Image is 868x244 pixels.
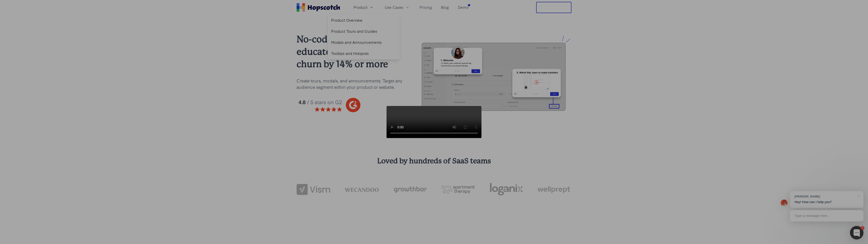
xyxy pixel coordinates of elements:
[297,77,403,90] p: Create tours, modals, and announcements. Target any audience segment within your product or website.
[382,4,412,11] button: Use Cases
[329,27,398,36] a: Product Tours and Guides
[297,96,403,115] img: hopscotch g2
[354,5,368,10] span: Product
[456,4,470,11] a: Demo
[345,187,378,192] img: wecandoo-logo
[297,3,340,12] a: Home
[795,194,854,199] div: [PERSON_NAME]
[489,181,523,198] img: loganix-logo
[790,210,863,221] div: Type a message here...
[538,185,571,194] img: wellprept logo
[417,35,571,117] img: hopscotch product tours for saas businesses
[418,4,434,11] a: Pricing
[297,184,330,195] img: vism logo
[441,185,475,194] img: png-apartment-therapy-house-studio-apartment-home
[795,200,859,204] p: Hey! How can I help you?
[329,16,398,25] a: Product Overview
[329,38,398,47] a: Modals and Announcements
[439,4,451,11] a: Blog
[393,186,427,193] img: growthbar-logo
[861,226,864,230] div: 1
[781,199,788,206] img: Mark Spera
[385,5,403,10] span: Use Cases
[536,2,571,13] button: Free Trial
[297,33,403,70] h2: No-code product tours: educate users & reduce churn by 14% or more
[297,156,571,166] h3: Loved by hundreds of SaaS teams
[329,49,398,58] a: Tooltips and Hotspots
[351,4,377,11] button: Product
